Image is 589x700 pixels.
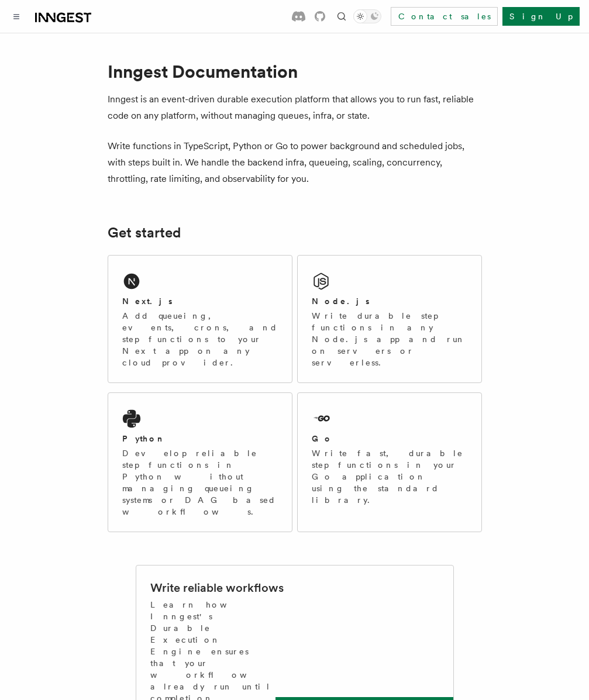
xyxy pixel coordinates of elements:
[122,433,166,444] h2: Python
[502,7,580,26] a: Sign Up
[108,255,292,383] a: Next.jsAdd queueing, events, crons, and step functions to your Next app on any cloud provider.
[312,447,467,506] p: Write fast, durable step functions in your Go application using the standard library.
[297,392,482,532] a: GoWrite fast, durable step functions in your Go application using the standard library.
[108,138,482,187] p: Write functions in TypeScript, Python or Go to power background and scheduled jobs, with steps bu...
[312,310,467,368] p: Write durable step functions in any Node.js app and run on servers or serverless.
[108,225,181,241] a: Get started
[312,433,333,444] h2: Go
[335,9,349,23] button: Find something...
[122,310,278,368] p: Add queueing, events, crons, and step functions to your Next app on any cloud provider.
[108,392,292,532] a: PythonDevelop reliable step functions in Python without managing queueing systems or DAG based wo...
[108,91,482,124] p: Inngest is an event-driven durable execution platform that allows you to run fast, reliable code ...
[391,7,498,26] a: Contact sales
[353,9,381,23] button: Toggle dark mode
[122,447,278,518] p: Develop reliable step functions in Python without managing queueing systems or DAG based workflows.
[150,580,284,596] h2: Write reliable workflows
[9,9,23,23] button: Toggle navigation
[297,255,482,383] a: Node.jsWrite durable step functions in any Node.js app and run on servers or serverless.
[122,295,173,307] h2: Next.js
[108,61,482,82] h1: Inngest Documentation
[312,295,370,307] h2: Node.js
